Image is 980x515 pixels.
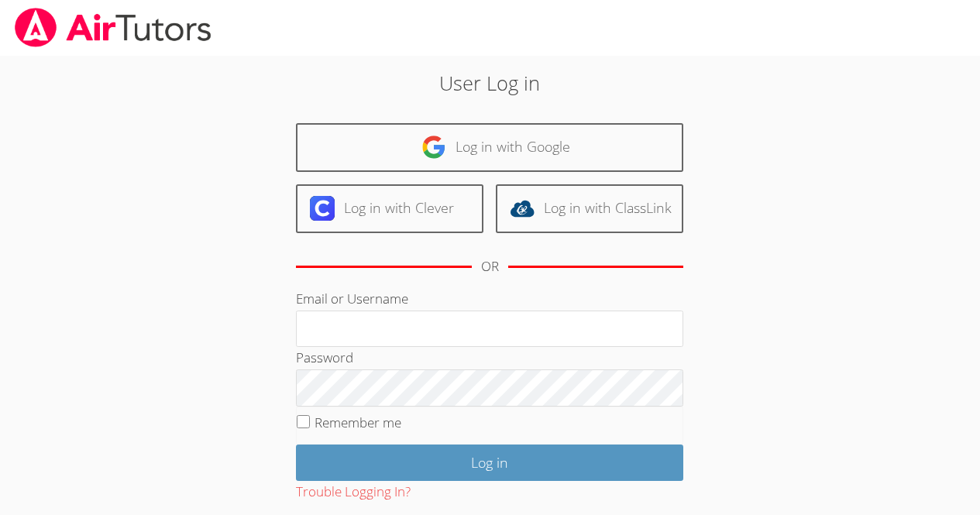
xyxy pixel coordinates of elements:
label: Remember me [315,414,401,431]
img: airtutors_banner-c4298cdbf04f3fff15de1276eac7730deb9818008684d7c2e4769d2f7ddbe033.png [13,8,213,47]
img: google-logo-50288ca7cdecda66e5e0955fdab243c47b7ad437acaf1139b6f446037453330a.svg [421,135,446,160]
a: Log in with Google [296,123,683,172]
div: OR [481,256,499,278]
a: Log in with ClassLink [496,184,683,233]
button: Trouble Logging In? [296,481,411,503]
h2: User Log in [225,68,755,98]
input: Log in [296,445,683,481]
img: clever-logo-6eab21bc6e7a338710f1a6ff85c0baf02591cd810cc4098c63d3a4b26e2feb20.svg [310,196,335,221]
img: classlink-logo-d6bb404cc1216ec64c9a2012d9dc4662098be43eaf13dc465df04b49fa7ab582.svg [510,196,535,221]
label: Email or Username [296,290,408,307]
a: Log in with Clever [296,184,483,233]
label: Password [296,348,353,366]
